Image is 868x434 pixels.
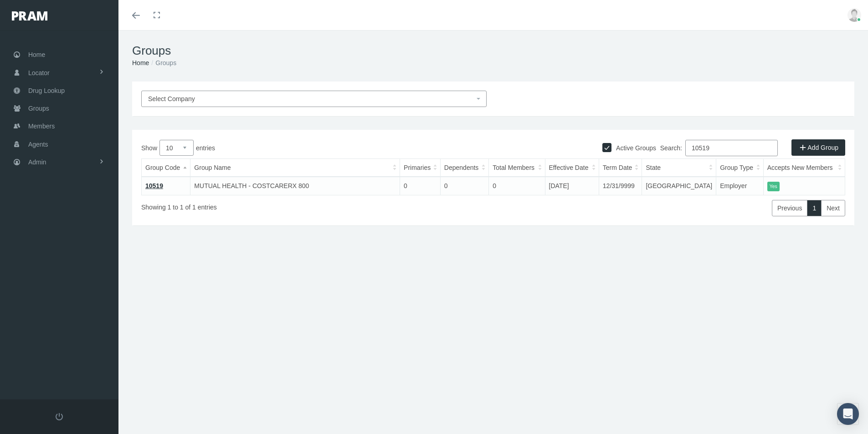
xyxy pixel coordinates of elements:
[440,177,488,195] td: 0
[28,117,55,135] span: Members
[149,58,176,68] li: Groups
[772,200,807,216] a: Previous
[400,177,441,195] td: 0
[660,140,778,156] label: Search:
[545,159,599,177] th: Effective Date: activate to sort column ascending
[28,82,65,99] span: Drug Lookup
[190,177,400,195] td: MUTUAL HEALTH - COSTCARERX 800
[791,139,845,156] a: Add Group
[685,140,778,156] input: Search:
[28,153,46,171] span: Admin
[159,140,194,156] select: Showentries
[489,159,545,177] th: Total Members: activate to sort column ascending
[132,59,149,66] a: Home
[400,159,441,177] th: Primaries: activate to sort column ascending
[847,8,861,22] img: user-placeholder.jpg
[837,403,859,425] div: Open Intercom Messenger
[142,159,190,177] th: Group Code: activate to sort column descending
[763,159,845,177] th: Accepts New Members: activate to sort column ascending
[489,177,545,195] td: 0
[767,182,780,191] itemstyle: Yes
[145,182,163,189] a: 10519
[642,159,716,177] th: State: activate to sort column ascending
[545,177,599,195] td: [DATE]
[716,177,764,195] td: Employer
[599,159,642,177] th: Term Date: activate to sort column ascending
[611,143,656,153] label: Active Groups
[28,136,48,153] span: Agents
[132,44,854,58] h1: Groups
[141,140,493,156] label: Show entries
[821,200,845,216] a: Next
[440,159,488,177] th: Dependents: activate to sort column ascending
[28,64,50,82] span: Locator
[642,177,716,195] td: [GEOGRAPHIC_DATA]
[28,46,45,63] span: Home
[12,11,47,20] img: PRAM_20_x_78.png
[148,95,195,102] span: Select Company
[716,159,764,177] th: Group Type: activate to sort column ascending
[190,159,400,177] th: Group Name: activate to sort column ascending
[599,177,642,195] td: 12/31/9999
[28,100,49,117] span: Groups
[807,200,822,216] a: 1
